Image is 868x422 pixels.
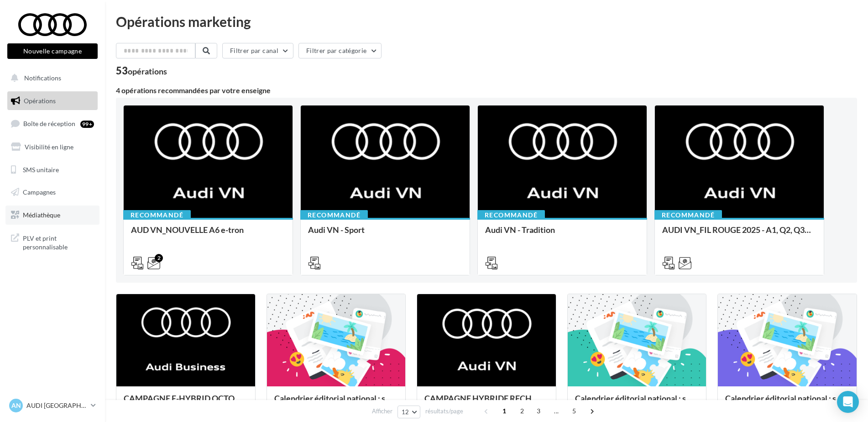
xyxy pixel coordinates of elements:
div: Recommandé [300,210,368,220]
div: Audi VN - Sport [308,225,462,243]
div: Audi VN - Tradition [485,225,639,243]
button: Nouvelle campagne [7,43,98,59]
div: AUD VN_NOUVELLE A6 e-tron [131,225,285,243]
div: Recommandé [123,210,191,220]
div: 2 [155,254,163,262]
span: SMS unitaire [23,165,59,173]
div: Open Intercom Messenger [837,391,859,413]
a: Campagnes [5,183,99,202]
div: Calendrier éditorial national : semaine du 15.09 au 21.09 [575,394,699,412]
span: Visibilité en ligne [25,143,73,151]
p: AUDI [GEOGRAPHIC_DATA] [26,401,87,410]
button: Notifications [5,69,96,88]
a: Visibilité en ligne [5,137,99,157]
span: 12 [402,408,409,416]
span: 2 [515,404,529,418]
div: Recommandé [477,210,545,220]
div: 53 [116,66,167,76]
span: Campagnes [23,188,56,196]
div: Calendrier éditorial national : semaine du 22.09 au 28.09 [274,394,398,412]
span: résultats/page [425,407,463,416]
span: Boîte de réception [23,120,75,127]
a: AN AUDI [GEOGRAPHIC_DATA] [7,397,98,414]
div: CAMPAGNE HYBRIDE RECHARGEABLE [424,394,549,412]
span: Notifications [24,74,61,82]
span: ... [549,404,564,418]
div: Recommandé [654,210,722,220]
span: Médiathèque [23,211,60,219]
div: Opérations marketing [116,15,857,28]
span: 1 [497,404,512,418]
span: Opérations [24,97,56,105]
div: AUDI VN_FIL ROUGE 2025 - A1, Q2, Q3, Q5 et Q4 e-tron [662,225,816,243]
button: Filtrer par canal [222,43,293,58]
div: opérations [128,67,167,75]
span: AN [11,401,21,410]
button: Filtrer par catégorie [298,43,382,58]
a: Médiathèque [5,206,99,225]
div: 99+ [80,121,94,128]
div: Calendrier éditorial national : semaine du 08.09 au 14.09 [725,394,849,412]
a: Boîte de réception99+ [5,114,99,133]
span: PLV et print personnalisable [23,232,94,252]
span: 5 [567,404,581,418]
span: 3 [531,404,546,418]
a: SMS unitaire [5,160,99,179]
span: Afficher [372,407,392,416]
div: 4 opérations recommandées par votre enseigne [116,87,857,94]
button: 12 [397,406,421,418]
a: PLV et print personnalisable [5,228,99,255]
div: CAMPAGNE E-HYBRID OCTOBRE B2B [124,394,248,412]
a: Opérations [5,91,99,111]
